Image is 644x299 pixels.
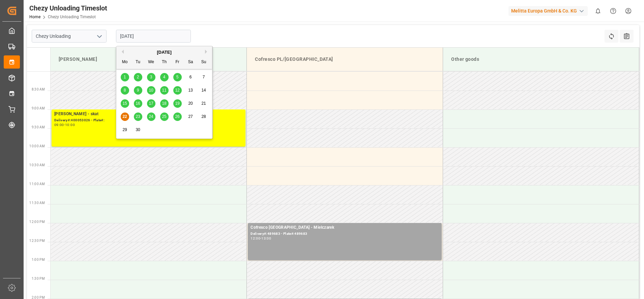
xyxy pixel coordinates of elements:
span: 26 [175,114,179,119]
span: 25 [162,114,166,119]
span: 9:30 AM [32,125,45,129]
div: Choose Sunday, September 28th, 2025 [200,113,208,121]
span: 8 [124,88,126,93]
div: Choose Tuesday, September 16th, 2025 [134,99,142,108]
button: open menu [94,31,104,42]
div: Choose Saturday, September 27th, 2025 [186,113,195,121]
span: 29 [122,127,127,132]
div: Cofresco [GEOGRAPHIC_DATA] - Mielczarek [251,224,439,231]
div: Choose Monday, September 29th, 2025 [121,126,129,134]
div: Delivery#:489683 - Plate#:489683 [251,231,439,237]
div: Choose Saturday, September 13th, 2025 [186,86,195,95]
button: Previous Month [120,50,124,54]
div: 10:00 [65,123,75,126]
span: 7 [203,75,205,79]
div: Choose Wednesday, September 3rd, 2025 [147,73,155,81]
div: Choose Monday, September 8th, 2025 [121,86,129,95]
div: Choose Sunday, September 7th, 2025 [200,73,208,81]
div: Choose Wednesday, September 10th, 2025 [147,86,155,95]
span: 2 [137,75,139,79]
div: - [64,123,65,126]
button: Next Month [205,50,209,54]
span: 15 [122,101,127,106]
span: 23 [136,114,140,119]
div: Mo [121,58,129,67]
div: Choose Sunday, September 21st, 2025 [200,99,208,108]
div: Chezy Unloading Timeslot [29,3,107,13]
div: month 2025-09 [118,71,210,136]
span: 14 [201,88,206,93]
input: DD.MM.YYYY [116,30,191,43]
span: 9 [137,88,139,93]
div: - [260,237,261,240]
div: Choose Friday, September 26th, 2025 [173,113,182,121]
span: 10 [149,88,153,93]
div: Choose Tuesday, September 23rd, 2025 [134,113,142,121]
div: Choose Saturday, September 6th, 2025 [186,73,195,81]
span: 5 [176,75,179,79]
a: Home [29,15,40,19]
div: Other goods [448,53,634,66]
div: Cofresco PL/[GEOGRAPHIC_DATA] [252,53,437,66]
span: 27 [188,114,193,119]
div: 13:00 [261,237,271,240]
div: Choose Wednesday, September 24th, 2025 [147,113,155,121]
div: Choose Monday, September 1st, 2025 [121,73,129,81]
span: 8:30 AM [32,88,45,91]
div: Choose Thursday, September 11th, 2025 [160,86,169,95]
span: 28 [201,114,206,119]
span: 10:30 AM [29,163,45,167]
div: [DATE] [116,49,212,56]
span: 13 [188,88,193,93]
span: 17 [149,101,153,106]
div: Choose Wednesday, September 17th, 2025 [147,99,155,108]
div: Choose Friday, September 19th, 2025 [173,99,182,108]
span: 3 [150,75,152,79]
div: Delivery#:400053026 - Plate#: [54,118,243,123]
div: Choose Tuesday, September 9th, 2025 [134,86,142,95]
span: 24 [149,114,153,119]
div: Choose Tuesday, September 30th, 2025 [134,126,142,134]
div: Choose Friday, September 5th, 2025 [173,73,182,81]
span: 18 [162,101,166,106]
div: Choose Sunday, September 14th, 2025 [200,86,208,95]
span: 6 [189,75,192,79]
div: Choose Tuesday, September 2nd, 2025 [134,73,142,81]
span: 11 [162,88,166,93]
input: Type to search/select [32,30,107,43]
div: [PERSON_NAME] [56,53,241,66]
span: 1:00 PM [32,258,45,261]
span: 30 [136,127,140,132]
span: 1:30 PM [32,277,45,280]
div: [PERSON_NAME] - skat [54,111,243,118]
div: We [147,58,155,67]
div: Fr [173,58,182,67]
div: Choose Monday, September 15th, 2025 [121,99,129,108]
div: Choose Thursday, September 25th, 2025 [160,113,169,121]
div: Choose Monday, September 22nd, 2025 [121,113,129,121]
div: Choose Friday, September 12th, 2025 [173,86,182,95]
div: Su [200,58,208,67]
span: 4 [163,75,166,79]
div: Melitta Europa GmbH & Co. KG [508,6,588,16]
div: Th [160,58,169,67]
div: Sa [186,58,195,67]
div: Choose Thursday, September 18th, 2025 [160,99,169,108]
button: Melitta Europa GmbH & Co. KG [508,4,590,17]
span: 9:00 AM [32,106,45,110]
span: 22 [122,114,127,119]
span: 1 [124,75,126,79]
div: Choose Thursday, September 4th, 2025 [160,73,169,81]
span: 16 [136,101,140,106]
button: Help Center [606,3,621,19]
div: Tu [134,58,142,67]
span: 21 [201,101,206,106]
span: 20 [188,101,193,106]
span: 19 [175,101,179,106]
span: 11:00 AM [29,182,45,186]
span: 11:30 AM [29,201,45,205]
button: show 0 new notifications [590,3,606,19]
div: Choose Saturday, September 20th, 2025 [186,99,195,108]
span: 12:30 PM [29,239,45,243]
span: 10:00 AM [29,144,45,148]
